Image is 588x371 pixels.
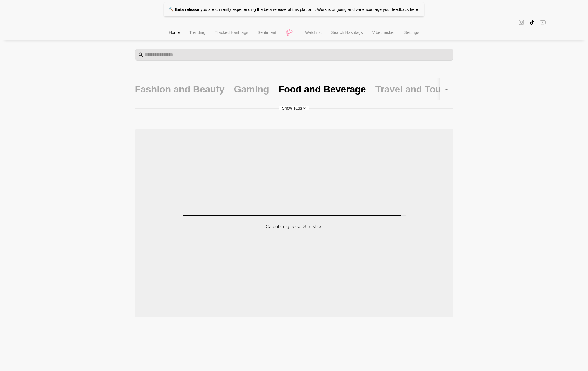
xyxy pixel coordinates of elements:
[139,52,143,57] span: search
[305,30,322,35] span: Watchlist
[234,83,269,95] div: Gaming
[189,30,205,35] span: Trending
[383,7,418,12] a: your feedback here
[540,19,546,26] span: youtube
[440,78,453,100] button: ellipsis
[372,30,395,35] span: Vibechecker
[302,106,306,110] span: down
[135,83,225,95] div: Fashion and Beauty
[518,19,524,26] span: instagram
[266,223,322,230] p: Calculating Base Statistics
[331,30,363,35] span: Search Hashtags
[404,30,419,35] span: Settings
[164,2,424,16] p: you are currently experiencing the beta release of this platform. Work is ongoing and we encourage .
[279,83,366,95] div: Food and Beverage
[215,30,248,35] span: Tracked Hashtags
[258,30,276,35] span: Sentiment
[279,106,309,110] span: Show Tags
[169,7,200,12] strong: 🔨 Beta release:
[444,87,448,91] span: ellipsis
[169,30,180,35] span: Home
[375,83,461,95] div: Travel and Tourism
